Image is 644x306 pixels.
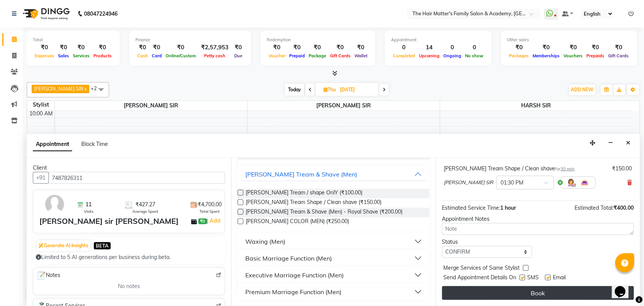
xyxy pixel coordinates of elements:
button: +91 [33,172,49,184]
div: Basic Marriage Function (Men) [245,254,332,263]
div: Redemption [267,37,369,43]
a: x [84,86,87,92]
span: Prepaids [585,53,607,58]
span: Card [150,53,164,58]
div: ₹0 [71,43,92,52]
span: Estimated Service Time: [442,204,501,211]
span: Package [307,53,328,58]
span: Packages [507,53,531,58]
div: 0 [442,43,464,52]
span: Memberships [531,53,562,58]
div: Appointment [391,37,486,43]
span: Online/Custom [164,53,198,58]
span: No notes [118,282,140,290]
button: Book [442,286,634,300]
span: +2 [91,85,103,91]
span: [PERSON_NAME] SIR [34,86,84,92]
div: Appointment Notes [442,215,634,223]
button: Executive Marriage Function (Men) [241,268,427,282]
div: 0 [464,43,486,52]
div: ₹0 [56,43,71,52]
span: [PERSON_NAME] Tream & Shave (Men) - Royal Shave (₹200.00) [246,208,402,217]
span: 1 hour [501,204,516,211]
div: ₹0 [507,43,531,52]
span: SMS [528,274,539,283]
a: Add [208,216,222,225]
span: No show [464,53,486,58]
span: Gift Cards [607,53,631,58]
span: Sales [56,53,71,58]
span: BETA [94,242,111,249]
div: Waxing (Men) [245,237,285,246]
div: Executive Marriage Function (Men) [245,270,344,280]
button: Close [623,137,634,149]
span: Thu [322,87,338,92]
span: Ongoing [442,53,464,58]
div: Limited to 5 AI generations per business during beta. [36,253,222,261]
span: [PERSON_NAME] SIR [248,101,440,110]
div: ₹0 [267,43,287,52]
span: ₹0 [198,219,206,225]
div: Premium Marriage Function (Men) [245,287,341,296]
div: ₹0 [607,43,631,52]
button: Premium Marriage Function (Men) [241,285,427,299]
div: ₹0 [135,43,150,52]
span: ADD NEW [571,87,594,92]
div: Status [442,238,532,246]
span: Due [232,53,244,58]
div: ₹0 [307,43,328,52]
span: Services [71,53,92,58]
img: Interior.png [580,178,589,187]
div: [PERSON_NAME] Tream Shape / Clean shave [444,165,575,173]
span: Completed [391,53,417,58]
span: Products [92,53,114,58]
button: [PERSON_NAME] Tream & Shave (Men) [241,167,427,181]
span: [PERSON_NAME] COLOR (MEN) (₹250.00) [246,217,349,227]
div: ₹0 [328,43,353,52]
div: ₹0 [232,43,245,52]
div: Finance [135,37,245,43]
div: ₹0 [150,43,164,52]
div: ₹0 [531,43,562,52]
input: Search by Name/Mobile/Email/Code [48,172,225,184]
small: for [555,166,575,172]
span: Appointment [33,138,72,151]
span: Wallet [353,53,369,58]
span: Estimated Total: [575,204,614,211]
span: [PERSON_NAME] Tream Shape / Clean shave (₹150.00) [246,198,382,208]
span: Today [285,84,304,96]
div: Other sales [507,37,631,43]
div: ₹0 [562,43,585,52]
span: Prepaid [287,53,307,58]
span: Notes [36,271,60,281]
span: Voucher [267,53,287,58]
div: ₹0 [287,43,307,52]
iframe: chat widget [612,275,636,298]
span: ₹427.27 [135,201,155,209]
span: 11 [85,201,92,209]
span: Petty cash [202,53,227,58]
span: | [207,216,222,225]
b: 08047224946 [84,3,118,24]
input: 2025-09-04 [338,84,376,96]
div: Stylist [27,101,55,109]
div: 14 [417,43,442,52]
div: 10:00 AM [28,110,55,118]
span: Email [553,274,566,283]
div: Total [33,37,114,43]
div: Client [33,164,225,172]
img: logo [19,3,72,24]
span: Expenses [33,53,56,58]
div: ₹0 [33,43,56,52]
div: [PERSON_NAME] sir [PERSON_NAME] [39,215,179,227]
div: [PERSON_NAME] Tream & Shave (Men) [245,170,357,179]
div: ₹0 [164,43,198,52]
span: Merge Services of Same Stylist [444,264,520,274]
div: ₹150.00 [612,165,632,173]
span: [PERSON_NAME] SIR [55,101,247,110]
span: Total Spent [200,209,220,214]
div: ₹2,57,953 [198,43,232,52]
span: Average Spent [132,209,158,214]
button: Basic Marriage Function (Men) [241,251,427,265]
img: avatar [43,193,66,215]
